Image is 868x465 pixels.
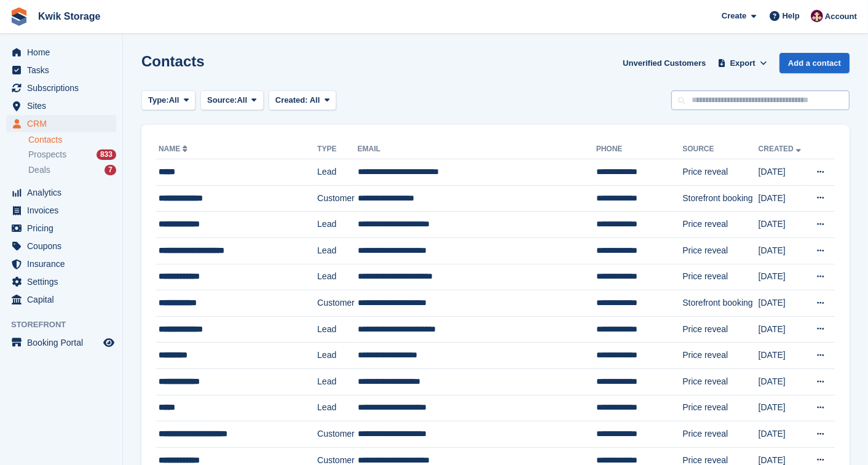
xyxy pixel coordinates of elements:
[317,343,358,369] td: Lead
[27,255,101,272] span: Insurance
[358,140,596,159] th: Email
[148,94,169,106] span: Type:
[97,149,116,160] div: 833
[237,94,248,106] span: All
[682,140,758,159] th: Source
[27,115,101,132] span: CRM
[317,264,358,290] td: Lead
[6,237,116,255] a: menu
[682,343,758,369] td: Price reveal
[759,212,807,238] td: [DATE]
[27,334,101,351] span: Booking Portal
[28,149,66,161] span: Prospects
[6,184,116,201] a: menu
[28,164,116,177] a: Deals 7
[682,264,758,290] td: Price reveal
[101,335,116,350] a: Preview store
[759,145,803,153] a: Created
[105,165,116,175] div: 7
[6,220,116,237] a: menu
[169,94,180,106] span: All
[825,10,857,23] span: Account
[200,90,264,111] button: Source: All
[722,10,746,22] span: Create
[11,319,122,331] span: Storefront
[6,202,116,219] a: menu
[317,140,358,159] th: Type
[141,90,195,111] button: Type: All
[6,79,116,97] a: menu
[6,62,116,79] a: menu
[682,421,758,448] td: Price reveal
[27,44,101,61] span: Home
[317,395,358,421] td: Lead
[682,212,758,238] td: Price reveal
[6,273,116,290] a: menu
[682,368,758,395] td: Price reveal
[33,6,105,26] a: Kwik Storage
[27,273,101,290] span: Settings
[759,316,807,343] td: [DATE]
[759,368,807,395] td: [DATE]
[759,185,807,212] td: [DATE]
[317,237,358,264] td: Lead
[759,264,807,290] td: [DATE]
[27,202,101,219] span: Invoices
[28,134,116,146] a: Contacts
[317,290,358,317] td: Customer
[310,95,320,105] span: All
[275,95,308,105] span: Created:
[6,97,116,114] a: menu
[759,290,807,317] td: [DATE]
[759,421,807,448] td: [DATE]
[27,62,101,79] span: Tasks
[10,7,28,26] img: stora-icon-8386f47178a22dfd0bd8f6a31ec36ba5ce8667c1dd55bd0f319d3a0aa187defe.svg
[716,53,770,73] button: Export
[682,290,758,317] td: Storefront booking
[6,255,116,272] a: menu
[317,316,358,343] td: Lead
[730,57,756,70] span: Export
[6,115,116,132] a: menu
[596,140,683,159] th: Phone
[783,10,800,22] span: Help
[682,159,758,186] td: Price reveal
[682,316,758,343] td: Price reveal
[682,237,758,264] td: Price reveal
[6,291,116,308] a: menu
[269,90,336,111] button: Created: All
[27,220,101,237] span: Pricing
[27,291,101,308] span: Capital
[682,395,758,421] td: Price reveal
[6,334,116,351] a: menu
[317,159,358,186] td: Lead
[27,237,101,255] span: Coupons
[6,44,116,61] a: menu
[317,421,358,448] td: Customer
[682,185,758,212] td: Storefront booking
[207,94,237,106] span: Source:
[27,184,101,201] span: Analytics
[317,185,358,212] td: Customer
[317,212,358,238] td: Lead
[317,368,358,395] td: Lead
[27,79,101,97] span: Subscriptions
[759,159,807,186] td: [DATE]
[618,53,711,73] a: Unverified Customers
[28,148,116,161] a: Prospects 833
[159,145,190,153] a: Name
[27,97,101,114] span: Sites
[759,237,807,264] td: [DATE]
[141,53,205,70] h1: Contacts
[779,53,850,73] a: Add a contact
[759,395,807,421] td: [DATE]
[759,343,807,369] td: [DATE]
[28,164,50,176] span: Deals
[811,10,823,22] img: ellie tragonette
